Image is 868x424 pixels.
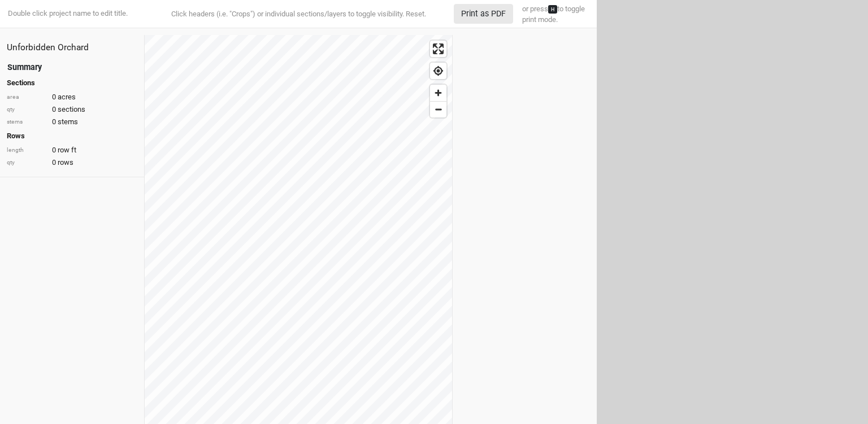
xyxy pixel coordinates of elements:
button: Print as PDF [454,4,513,24]
span: rows [58,158,73,168]
div: 0 [7,104,137,115]
div: 0 [7,158,137,168]
button: Find my location [430,63,446,79]
div: 0 [7,117,137,127]
div: 0 [7,145,137,155]
span: Zoom out [430,102,446,117]
div: stems [7,118,46,126]
kbd: H [548,5,557,14]
div: Click headers (i.e. "Crops") or individual sections/layers to toggle visibility. [149,8,448,20]
button: Enter fullscreen [430,41,446,57]
button: Zoom out [430,101,446,117]
div: 0 [7,92,137,102]
div: qty [7,159,46,167]
div: qty [7,106,46,114]
div: area [7,93,46,102]
div: Summary [7,62,42,73]
h4: Rows [7,132,137,141]
div: Unforbidden Orchard [7,42,137,54]
button: Zoom in [430,85,446,101]
div: length [7,146,46,155]
div: Double click project name to edit title. [6,8,128,19]
span: acres [58,92,76,102]
span: sections [58,104,85,115]
h4: Sections [7,78,137,88]
span: row ft [58,145,76,155]
span: stems [58,117,78,127]
button: Reset. [406,8,426,20]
